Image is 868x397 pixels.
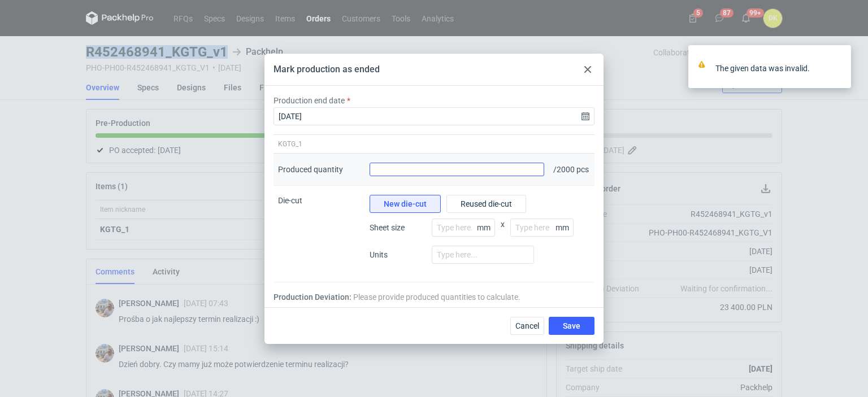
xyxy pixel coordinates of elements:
[370,249,426,260] span: Units
[432,246,534,264] input: Type here...
[278,139,302,149] span: KGTG_1
[549,317,594,335] button: Save
[477,223,495,232] p: mm
[370,195,441,213] button: New die-cut
[563,322,580,330] span: Save
[274,186,365,282] div: Die-cut
[834,62,842,74] button: close
[510,219,574,237] input: Type here...
[432,219,495,237] input: Type here...
[549,154,594,186] div: / 2000 pcs
[515,322,539,330] span: Cancel
[384,200,427,208] span: New die-cut
[278,164,343,175] div: Produced quantity
[274,291,594,303] div: Production Deviation:
[370,222,426,233] span: Sheet size
[715,63,834,74] div: The given data was invalid.
[510,317,544,335] button: Cancel
[274,63,380,76] div: Mark production as ended
[501,219,505,246] span: x
[353,291,520,303] span: Please provide produced quantities to calculate.
[446,195,526,213] button: Reused die-cut
[274,95,345,106] label: Production end date
[461,200,512,208] span: Reused die-cut
[555,223,574,232] p: mm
